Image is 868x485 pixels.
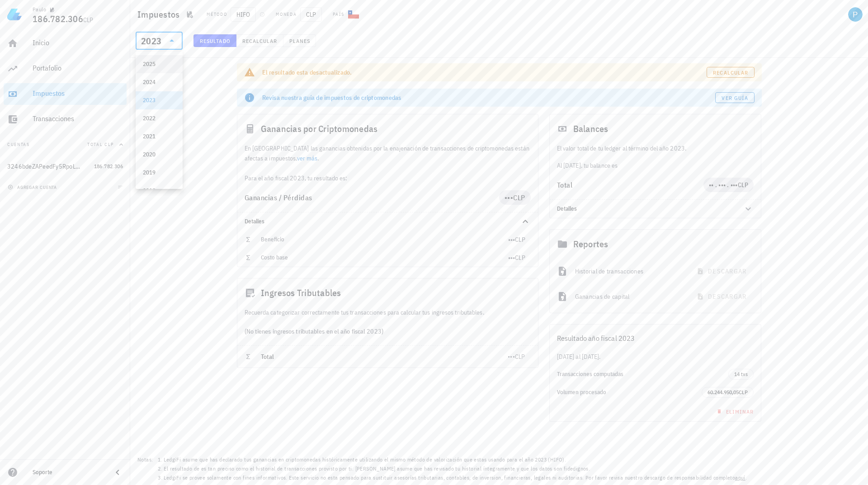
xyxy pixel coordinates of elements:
button: Resultado [193,34,236,47]
div: CL-icon [348,9,359,20]
img: LedgiFi [7,7,22,22]
div: Volumen procesado [557,389,702,396]
li: LedgiFi se provee solamente con fines informativos. Este servicio no esta pensado para sustituir ... [164,473,747,482]
div: Ganancias de capital [575,287,684,306]
div: Método [207,11,227,18]
div: Soporte [33,469,105,476]
div: (No tienes ingresos tributables en el año fiscal 2023) [237,317,538,345]
div: 3246bdeZAPeedFy5RpoLkzyGGWfoyfA5M6 [7,163,81,170]
span: Beneficio [261,235,284,243]
span: Total [261,353,274,361]
span: Ganancias / Pérdidas [245,193,312,202]
span: ••• [508,235,515,244]
span: Total CLP [87,141,114,147]
div: Resultado año fiscal 2023 [550,325,761,352]
a: ver más [297,154,318,162]
div: 2019 [143,169,175,176]
a: Impuestos [4,83,127,105]
button: Planes [283,34,316,47]
span: 14 txs [734,369,748,379]
div: 2023 [136,32,183,50]
div: Detalles [557,205,732,212]
div: El resultado esta desactualizado. [262,68,707,77]
div: País [333,11,344,18]
div: Portafolio [33,64,123,72]
span: CLP [300,7,322,22]
div: Balances [550,114,761,143]
div: Al [DATE], tu balance es [550,143,761,170]
div: Inicio [33,38,123,47]
li: El resultado de es tan preciso como el historial de transacciones provisto por ti. [PERSON_NAME] ... [164,464,747,473]
div: 2023 [141,37,161,46]
div: Ingresos Tributables [237,278,538,307]
button: Recalcular [236,34,283,47]
p: El valor total de tu ledger al término del año 2023. [557,143,754,153]
span: •• . ••• . ••• [709,181,738,189]
div: Transacciones computadas [557,371,729,378]
div: 2025 [143,61,175,68]
div: Reportes [550,230,761,259]
button: CuentasTotal CLP [4,134,127,155]
div: 2020 [143,151,175,158]
span: ••• [508,254,515,262]
button: agregar cuenta [5,183,61,192]
div: 2018 [143,187,175,194]
span: CLP [515,353,525,361]
span: CLP [738,181,749,189]
div: 2024 [143,79,175,86]
h1: Impuestos [137,7,183,22]
div: Recuerda categorizar correctamente tus transacciones para calcular tus ingresos tributables. [237,307,538,317]
span: CLP [739,389,748,396]
div: Revisa nuestra guía de impuestos de criptomonedas [262,93,715,102]
span: CLP [83,16,94,24]
footer: Notas: [130,452,868,485]
div: Total [557,181,704,188]
span: 186.782.306 [33,13,83,25]
a: Ver guía [715,92,755,103]
div: Detalles [237,212,538,231]
span: Ver guía [721,94,748,101]
div: Detalles [245,218,509,225]
div: Ganancias por Criptomonedas [237,114,538,143]
span: 60.244.950,05 [708,389,739,396]
span: Resultado [199,38,231,44]
div: avatar [848,7,863,22]
a: Transacciones [4,108,127,130]
div: Detalles [550,200,761,218]
span: 186.782.306 [94,163,123,170]
a: Portafolio [4,58,127,80]
span: agregar cuenta [9,184,57,190]
span: Planes [289,38,311,44]
a: aquí [735,474,745,481]
div: 2022 [143,115,175,122]
span: HIFO [231,7,256,22]
div: [DATE] al [DATE]. [550,352,761,362]
div: Historial de transacciones [575,261,684,281]
div: Paulo [33,6,46,13]
span: Costo base [261,254,288,261]
div: 2021 [143,133,175,140]
span: CLP [515,235,525,244]
div: Moneda [276,11,297,18]
span: CLP [515,254,525,262]
div: En [GEOGRAPHIC_DATA] las ganancias obtenidas por la enajenación de transacciones de criptomonedas... [237,143,538,183]
div: Transacciones [33,114,123,123]
button: Eliminar [711,405,758,418]
div: Impuestos [33,89,123,98]
span: Recalcular [242,38,278,44]
a: Recalcular [707,67,755,78]
a: 3246bdeZAPeedFy5RpoLkzyGGWfoyfA5M6 186.782.306 [4,155,127,177]
span: ••• [505,193,514,202]
span: Eliminar [715,408,754,415]
span: Recalcular [712,69,748,76]
span: CLP [513,193,525,202]
a: Inicio [4,33,127,54]
li: LedgiFi asume que has declarado tus ganancias en criptomonedas históricamente utilizando el mismo... [164,455,747,464]
span: ••• [508,353,515,361]
div: 2023 [143,97,175,104]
